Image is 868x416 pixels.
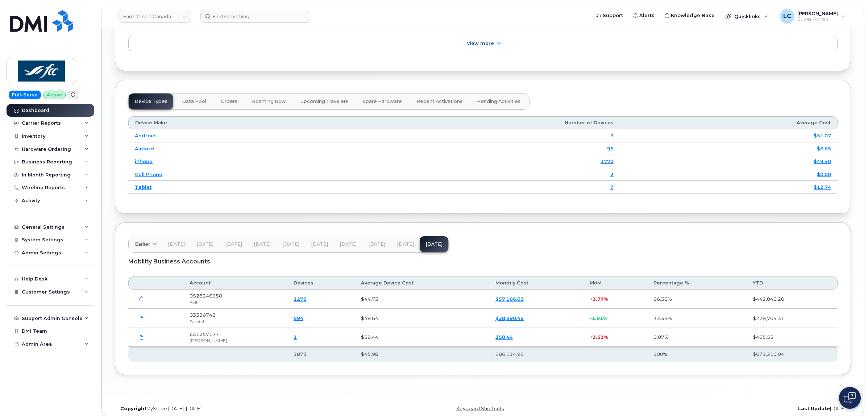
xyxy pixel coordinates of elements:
input: Find something... [200,10,310,23]
div: Quicklinks [720,9,773,24]
a: Farm Credit Canada [119,10,191,23]
span: Bell [190,300,197,305]
th: 100% [647,347,746,361]
a: Support [591,8,628,23]
td: $442,040.20 [746,290,838,309]
a: $6.65 [817,146,831,151]
span: [DATE] [282,241,299,247]
span: [DATE] [397,241,414,247]
a: $58.44 [495,334,513,340]
span: [DATE] [196,241,213,247]
span: [PERSON_NAME] [190,338,227,343]
span: Spare Hardware [363,99,402,104]
a: $28,890.49 [495,315,524,321]
span: Earlier [135,241,150,247]
span: [DATE] [168,241,185,247]
th: YTD [746,276,838,290]
div: [DATE] [606,406,851,412]
a: $51.07 [814,133,831,138]
span: Upcoming Travelers [300,99,348,104]
span: LC [783,12,791,21]
th: Device Make [128,116,336,129]
a: iPhone [135,158,153,164]
th: 1873 [287,347,354,361]
a: $0.00 [817,171,831,177]
a: Alerts [628,8,660,23]
span: -1.91% [590,315,607,321]
span: Knowledge Base [671,12,715,19]
th: Percentage % [647,276,746,290]
a: 2 [610,171,614,177]
th: $86,114.96 [489,347,583,361]
a: 1 [294,334,297,340]
td: $465.53 [746,328,838,347]
strong: Last Update [798,406,830,411]
a: 1770 [601,158,614,164]
img: Open chat [844,392,856,404]
th: Devices [287,276,354,290]
a: 594 [294,315,303,321]
span: Recent Activations [416,99,462,104]
a: 3 [610,133,614,138]
span: + [590,334,593,340]
span: Alerts [639,12,655,19]
a: FarmCredit.Sasktel.03326742.082025.pdf [135,312,149,324]
a: Cell Phone [135,171,162,177]
a: 7 [610,184,614,190]
a: Android [135,133,156,138]
th: Monthly Cost [489,276,583,290]
span: [DATE] [225,241,242,247]
a: Knowledge Base [660,8,720,23]
span: 3.53% [593,334,608,340]
td: $44.73 [354,290,489,309]
div: Logan Cole [775,9,851,24]
td: $228,704.31 [746,309,838,328]
td: 33.55% [647,309,746,328]
span: [DATE] [311,241,328,247]
span: [DATE] [254,241,271,247]
span: 03326742 [190,312,216,318]
th: Account [183,276,287,290]
a: FarmCredit.Rogers-Aug01_2025-3029376232.pdf [135,331,149,344]
a: $12.74 [814,184,831,190]
a: $49.40 [814,158,831,164]
th: $671,210.04 [746,347,838,361]
span: + [590,296,593,302]
span: Pending Activities [477,99,520,104]
span: 3.77% [593,296,608,302]
span: [DATE] [368,241,385,247]
a: 95 [607,146,614,151]
span: 0528246658 [190,293,222,299]
th: Average Device Cost [354,276,489,290]
a: View More [128,36,838,51]
span: Sasktel [190,319,204,324]
th: Number of Devices [336,116,620,129]
a: $57,166.03 [495,296,524,302]
strong: Copyright [120,406,146,411]
td: $58.44 [354,328,489,347]
th: MoM [583,276,647,290]
a: Keyboard Shortcuts [456,406,504,411]
a: 1278 [294,296,307,302]
span: Roaming Now [252,99,286,104]
span: View More [467,41,494,46]
span: Data Pool [182,99,206,104]
a: Aircard [135,146,154,151]
span: [PERSON_NAME] [797,11,838,16]
span: Support [603,12,623,19]
span: [DATE] [340,241,357,247]
th: Average Cost [620,116,838,129]
div: Mobility Business Accounts [128,253,838,271]
td: 66.38% [647,290,746,309]
td: $48.64 [354,309,489,328]
a: Earlier [129,236,162,252]
div: MyServe [DATE]–[DATE] [115,406,360,412]
span: Orders [221,99,237,104]
span: Super Admin [797,16,838,22]
span: 631257177 [190,331,219,337]
span: Quicklinks [734,13,761,19]
a: Tablet [135,184,151,190]
th: $45.98 [354,347,489,361]
td: 0.07% [647,328,746,347]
